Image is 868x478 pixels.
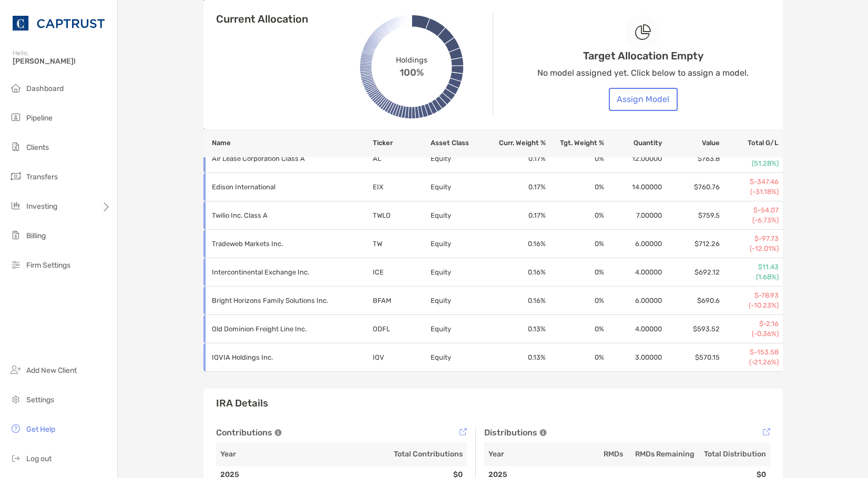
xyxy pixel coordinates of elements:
div: Contributions [216,426,467,439]
span: Investing [26,202,57,211]
td: Equity [430,258,488,287]
td: $593.52 [662,315,720,343]
th: Year [216,442,342,466]
td: BFAM [372,287,430,315]
span: Clients [26,143,49,152]
img: investing icon [9,199,22,212]
td: 0 % [546,201,604,230]
span: Holdings [396,55,427,64]
p: Old Dominion Freight Line Inc. [212,322,359,335]
td: Equity [430,145,488,173]
span: Firm Settings [26,261,70,270]
img: settings icon [9,393,22,405]
td: 0 % [546,343,604,372]
th: RMDs [556,442,627,466]
p: (51.28%) [721,159,778,168]
td: EIX [372,173,430,201]
td: 0.17 % [488,173,546,201]
th: Name [203,129,373,157]
td: 0.16 % [488,287,546,315]
th: Curr. Weight % [488,129,546,157]
td: 3.00000 [605,343,662,372]
span: 100% [400,65,424,78]
span: Transfers [26,172,58,181]
img: Tooltip [539,429,547,436]
td: Equity [430,343,488,372]
span: Log out [26,454,52,463]
p: $-78.93 [721,291,778,300]
img: CAPTRUST Logo [13,4,105,42]
img: clients icon [9,140,22,153]
td: Equity [430,315,488,343]
img: Tooltip [274,429,282,436]
td: 7.00000 [605,201,662,230]
p: Air Lease Corporation Class A [212,152,359,165]
img: billing icon [9,229,22,241]
img: firm-settings icon [9,258,22,271]
td: 0.13 % [488,315,546,343]
td: 0 % [546,258,604,287]
td: 6.00000 [605,230,662,258]
td: 0 % [546,287,604,315]
td: Equity [430,173,488,201]
img: Tooltip [763,428,770,435]
p: $11.43 [721,262,778,272]
span: [PERSON_NAME]! [13,57,111,66]
img: transfers icon [9,170,22,182]
p: Twilio Inc. Class A [212,209,359,222]
td: AL [372,145,430,173]
h4: Target Allocation Empty [583,49,703,62]
th: Asset Class [430,129,488,157]
th: Total G/L [720,129,782,157]
h3: IRA Details [216,397,770,410]
td: 4.00000 [605,258,662,287]
td: $760.76 [662,173,720,201]
th: RMDs Remaining [627,442,699,466]
p: Bright Horizons Family Solutions Inc. [212,294,359,307]
td: $759.5 [662,201,720,230]
span: Pipeline [26,114,53,123]
td: 0 % [546,145,604,173]
td: TW [372,230,430,258]
td: 6.00000 [605,287,662,315]
img: get-help icon [9,422,22,435]
p: (-6.73%) [721,216,778,225]
td: Equity [430,201,488,230]
th: Ticker [372,129,430,157]
th: Total Contributions [341,442,467,466]
td: $690.6 [662,287,720,315]
p: $-2.16 [721,319,778,329]
td: 4.00000 [605,315,662,343]
th: Year [484,442,556,466]
td: $692.12 [662,258,720,287]
p: (1.68%) [721,272,778,282]
p: No model assigned yet. Click below to assign a model. [537,66,749,79]
span: Get Help [26,425,55,434]
td: 0 % [546,173,604,201]
img: add_new_client icon [9,363,22,376]
td: 0 % [546,230,604,258]
button: Assign Model [609,88,678,111]
h4: Current Allocation [216,13,308,25]
th: Total Distribution [699,442,770,466]
td: $763.8 [662,145,720,173]
p: $-153.58 [721,348,778,357]
p: $-347.46 [721,177,778,187]
p: $-97.73 [721,234,778,243]
img: Tooltip [459,428,467,435]
td: $712.26 [662,230,720,258]
td: 0.16 % [488,230,546,258]
p: (-12.01%) [721,244,778,253]
p: IQVIA Holdings Inc. [212,351,359,364]
img: logout icon [9,452,22,464]
td: Equity [430,230,488,258]
span: Dashboard [26,84,64,93]
td: 0 % [546,315,604,343]
p: (-31.18%) [721,187,778,197]
p: (-10.23%) [721,301,778,310]
span: Add New Client [26,366,77,375]
td: 0.17 % [488,145,546,173]
p: Edison International [212,180,359,194]
td: ODFL [372,315,430,343]
p: Intercontinental Exchange Inc. [212,266,359,279]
